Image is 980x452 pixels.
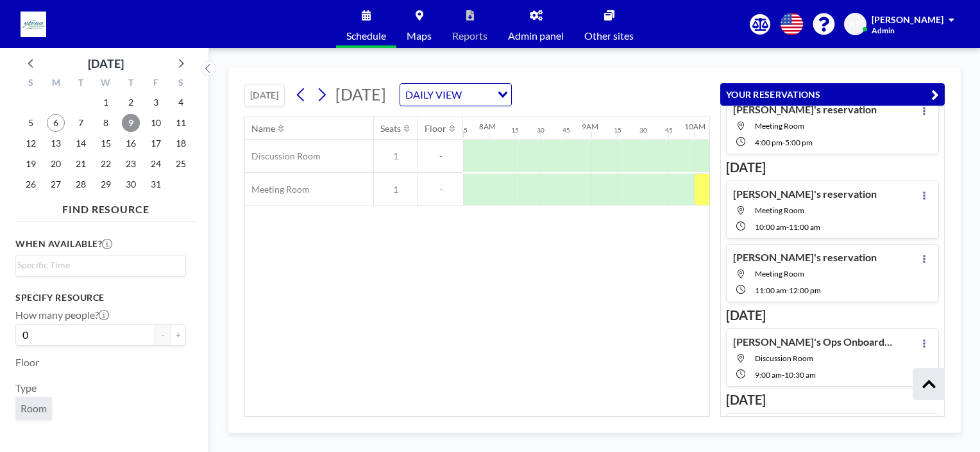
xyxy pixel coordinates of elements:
h4: [PERSON_NAME]'s Ops Onboarding [733,335,893,348]
div: Seats [380,123,401,134]
span: 12:00 PM [789,286,821,295]
div: 45 [562,126,570,134]
div: S [168,76,193,92]
span: Admin panel [508,31,564,41]
label: Type [15,382,37,394]
span: Saturday, October 18, 2025 [172,134,190,152]
span: Sunday, October 5, 2025 [22,114,40,132]
span: Maps [407,31,432,41]
h4: FIND RESOURCE [15,198,196,216]
span: 1 [374,150,418,162]
span: 1 [374,184,418,195]
span: Saturday, October 25, 2025 [172,155,190,173]
span: 4:00 PM [755,138,782,147]
span: Friday, October 3, 2025 [147,93,165,111]
button: - [155,324,171,346]
span: Monday, October 27, 2025 [47,175,65,193]
div: 45 [665,126,673,134]
input: Search for option [466,86,490,103]
h3: [DATE] [726,307,939,323]
h3: [DATE] [726,159,939,175]
span: Friday, October 10, 2025 [147,114,165,132]
h4: [PERSON_NAME]'s reservation [733,188,877,200]
span: 10:30 AM [784,370,816,380]
span: Wednesday, October 22, 2025 [97,155,115,173]
span: Monday, October 6, 2025 [47,114,65,132]
div: 30 [639,126,647,134]
div: T [69,76,94,92]
div: Floor [425,123,446,134]
button: [DATE] [244,84,285,106]
span: 11:00 AM [789,222,820,232]
span: Meeting Room [755,206,804,215]
div: 45 [460,126,468,134]
span: Thursday, October 30, 2025 [122,175,140,193]
span: Friday, October 17, 2025 [147,134,165,152]
span: Sunday, October 19, 2025 [22,155,40,173]
input: Search for option [17,258,178,272]
h3: [DATE] [726,392,939,408]
span: Friday, October 24, 2025 [147,155,165,173]
span: Other sites [584,31,634,41]
span: Monday, October 20, 2025 [47,155,65,173]
span: Tuesday, October 14, 2025 [72,134,90,152]
span: Tuesday, October 21, 2025 [72,155,90,173]
span: Meeting Room [245,184,310,195]
div: S [19,76,44,92]
span: Wednesday, October 15, 2025 [97,134,115,152]
span: - [786,222,789,232]
span: Wednesday, October 1, 2025 [97,93,115,111]
div: Search for option [400,84,511,106]
span: Monday, October 13, 2025 [47,134,65,152]
div: F [143,76,168,92]
span: Thursday, October 9, 2025 [122,114,140,132]
span: DAILY VIEW [403,86,464,103]
span: 10:00 AM [755,222,786,232]
span: Sunday, October 26, 2025 [22,175,40,193]
div: 30 [537,126,545,134]
img: organization-logo [21,12,46,37]
span: Thursday, October 23, 2025 [122,155,140,173]
span: Saturday, October 4, 2025 [172,93,190,111]
div: W [94,76,119,92]
div: Search for option [16,255,185,275]
span: Schedule [346,31,386,41]
span: AP [849,19,861,30]
span: Sunday, October 12, 2025 [22,134,40,152]
span: Room [21,402,47,414]
span: Friday, October 31, 2025 [147,175,165,193]
button: YOUR RESERVATIONS [720,83,945,106]
div: 15 [614,126,621,134]
span: Saturday, October 11, 2025 [172,114,190,132]
span: Reports [452,31,487,41]
div: Name [251,123,275,134]
span: - [782,138,785,147]
h4: [PERSON_NAME]'s reservation [733,103,877,116]
div: M [44,76,69,92]
span: - [418,184,463,195]
h3: Specify resource [15,292,186,303]
div: 8AM [479,122,496,131]
label: Floor [15,356,39,369]
span: Tuesday, October 7, 2025 [72,114,90,132]
span: - [782,370,784,380]
span: 11:00 AM [755,286,786,295]
span: Tuesday, October 28, 2025 [72,175,90,193]
button: + [171,324,186,346]
span: Meeting Room [755,269,804,278]
div: 9AM [582,122,598,131]
span: [DATE] [335,85,386,104]
span: Wednesday, October 29, 2025 [97,175,115,193]
div: 10AM [684,122,705,131]
span: Wednesday, October 8, 2025 [97,114,115,132]
h4: [PERSON_NAME]'s reservation [733,251,877,264]
span: - [418,150,463,162]
span: 5:00 PM [785,138,813,147]
label: How many people? [15,309,109,321]
span: Discussion Room [755,353,813,363]
span: Discussion Room [245,150,321,162]
span: Thursday, October 2, 2025 [122,93,140,111]
div: 15 [511,126,519,134]
span: Thursday, October 16, 2025 [122,134,140,152]
span: 9:00 AM [755,370,782,380]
